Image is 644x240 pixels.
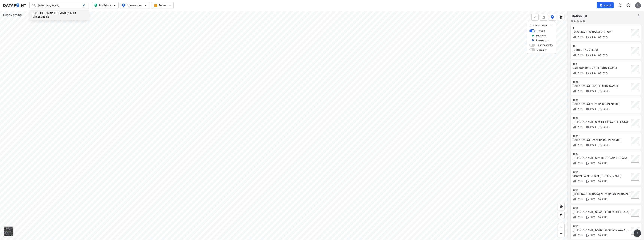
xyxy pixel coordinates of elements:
span: 2025 [577,71,583,74]
img: Vehicle class [585,197,589,201]
span: 2025 [602,71,608,74]
a: Import [597,3,616,7]
img: Vehicle class [585,71,589,75]
div: Partlow Rd S of South End Rd [573,120,630,124]
div: Central Point Rd NE of McCord Rd [573,192,630,196]
button: Midblock [92,2,119,9]
button: more [634,229,641,237]
span: 2025 [602,53,608,56]
img: close-external-leyer.3061a1c7.svg [550,24,553,27]
div: 1000 [573,81,630,84]
span: 2021 [577,216,583,218]
img: Vehicle speed [597,215,601,219]
span: 2023 [577,90,583,92]
span: 2025 [602,35,608,38]
div: Polygon tool [531,14,539,21]
div: 1001 [573,99,630,102]
label: Midblock [536,34,546,37]
img: Vehicle speed [597,161,601,165]
span: 2023 [602,108,609,110]
div: 1006 [573,189,630,192]
img: calendar-gold.39a51dde.svg [154,3,157,7]
img: Vehicle speed [598,53,602,57]
img: Vehicle class [586,89,589,93]
div: View my location [558,212,565,219]
span: 2021 [601,216,607,218]
div: TJ [635,2,641,8]
button: External layers [557,14,564,21]
img: cids17cp3yIFEOpj3V8A9qJSH103uA521RftCD4eeui4ksIb+krbm5XvIjxD52OS6NWLn9gAAAAAElFTkSuQmCC [626,3,631,8]
img: zeq5HYn9AnE9l6UmnFLPAAAAAElFTkSuQmCC [559,213,563,217]
div: 1003 [573,135,630,138]
span: 2025 [577,53,583,56]
button: DataPoint layers [549,14,556,21]
span: 2023 [577,144,583,146]
img: Volume count [573,143,577,147]
span: 2025 [589,35,596,38]
span: ? [636,231,639,235]
span: 2021 [589,198,595,200]
span: 2025 [589,53,596,56]
span: 2021 [601,180,607,182]
div: 1005 [573,171,630,174]
span: 2023 [589,90,596,92]
img: Vehicle speed [598,71,602,75]
span: 2021 [577,198,583,200]
img: Vehicle speed [598,107,602,111]
img: Volume count [573,89,577,93]
span: 2023 [602,144,609,146]
span: 2021 [577,162,583,164]
span: 2023 [602,126,609,128]
img: file_add.62c1e8a2.svg [600,4,603,7]
div: Barnards Rd E Of Barlow [573,66,630,70]
img: Volume count [573,197,577,201]
div: South End Rd SW of Parrish Rd [573,138,630,142]
div: Pease Rd btwn Fishermans Way & McCord Rd [573,228,630,232]
img: Volume count [573,71,577,75]
label: 1567 results [571,19,587,23]
div: South End Rd S of Partlow Rd [573,84,630,88]
img: Vehicle class [586,125,589,129]
span: 2023 [602,90,609,92]
img: Vehicle class [585,161,589,165]
span: Intersection [122,3,147,8]
img: map_pin_mid.602f9df1.svg [94,3,98,8]
img: Volume count [573,233,577,237]
img: Vehicle class [585,35,589,39]
span: 2021 [577,180,583,182]
span: 2021 [601,198,607,200]
img: MAAAAAElFTkSuQmCC [559,232,563,235]
div: 1007 [573,207,630,210]
p: DataPoint layers [529,24,553,27]
span: 2021 [589,162,595,164]
img: Vehicle class [585,179,589,183]
label: Lane geometry [537,43,553,47]
div: Partlow Rd N of Central Point Rd [573,156,630,160]
button: delete [550,24,553,27]
div: 132nd Ave S Of Sunnyside [573,48,630,52]
img: Vehicle speed [598,125,602,129]
div: 102nd Ave N Of Hwy 212/224 [573,30,630,34]
img: Vehicle class [585,233,589,237]
img: map_pin_int.54838e6b.svg [121,3,126,8]
div: 1002 [573,117,630,120]
span: 2021 [589,234,595,236]
img: Volume count [573,53,577,57]
img: Vehicle speed [598,89,602,93]
div: Clackamas [3,12,22,18]
img: Vehicle class [585,215,589,219]
input: Search [36,2,81,8]
span: 2021 [601,234,607,236]
div: Home [558,203,565,210]
div: Zoom out [558,230,565,237]
label: Default [537,29,545,32]
span: 2021 [589,180,595,182]
span: 2023 [577,126,583,128]
img: Vehicle speed [597,233,601,237]
img: Volume count [573,215,577,219]
img: Volume count [573,35,577,39]
img: Volume count [573,125,577,129]
button: Intersection [120,2,150,9]
label: Intersection [536,39,549,42]
img: marker_Midblock.5ba75e30.svg [531,34,534,37]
